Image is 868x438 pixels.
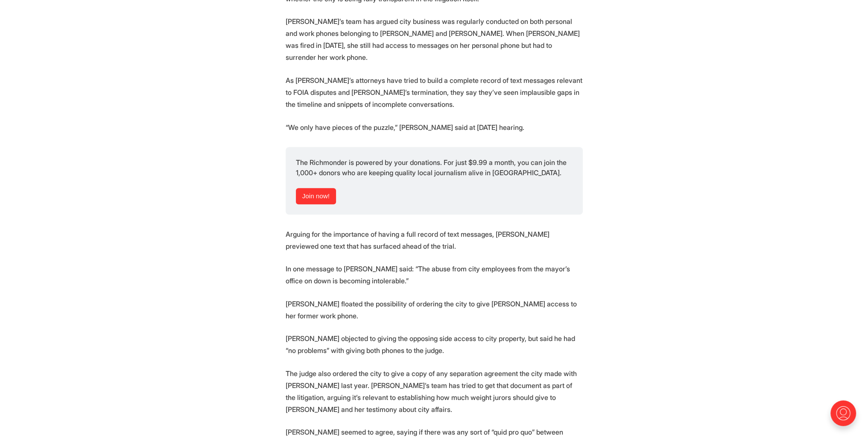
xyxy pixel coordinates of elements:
[286,298,583,322] p: [PERSON_NAME] floated the possibility of ordering the city to give [PERSON_NAME] access to her fo...
[286,263,583,287] p: In one message to [PERSON_NAME] said: “The abuse from city employees from the mayor’s office on d...
[296,158,568,177] span: The Richmonder is powered by your donations. For just $9.99 a month, you can join the 1,000+ dono...
[296,188,336,204] a: Join now!
[286,15,583,63] p: [PERSON_NAME]’s team has argued city business was regularly conducted on both personal and work p...
[286,74,583,110] p: As [PERSON_NAME]’s attorneys have tried to build a complete record of text messages relevant to F...
[286,367,583,415] p: The judge also ordered the city to give a copy of any separation agreement the city made with [PE...
[286,332,583,356] p: [PERSON_NAME] objected to giving the opposing side access to city property, but said he had “no p...
[823,396,868,438] iframe: portal-trigger
[286,121,583,133] p: “We only have pieces of the puzzle,” [PERSON_NAME] said at [DATE] hearing.
[286,228,583,252] p: Arguing for the importance of having a full record of text messages, [PERSON_NAME] previewed one ...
